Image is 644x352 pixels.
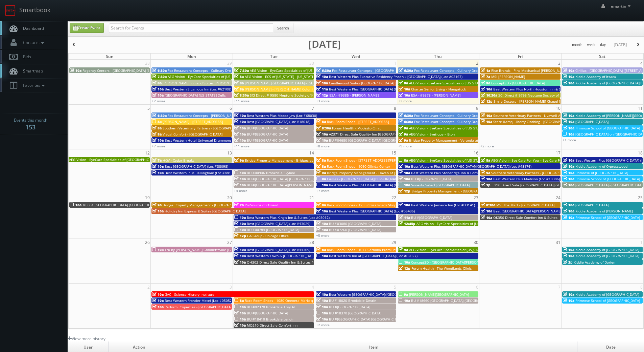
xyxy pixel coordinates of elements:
span: BU #18020 Brookdale Destin [329,298,376,303]
span: Forum Health - Modesto Clinic [332,126,381,130]
span: HGV - Cedar Breaks [163,158,194,163]
span: Kiddie Academy of [GEOGRAPHIC_DATA] [575,292,639,297]
span: 3p [481,183,491,187]
span: OK356 Direct Sale Comfort Inn & Suites [493,215,557,220]
span: 10a [563,247,574,252]
span: Southern Veterinary Partners - Livewell Animal Urgent Care of [GEOGRAPHIC_DATA] [493,113,628,118]
img: smartbook-logo.png [5,5,16,16]
span: 8a [234,298,244,303]
span: 10a [152,164,164,169]
span: Rack Room Shoes - 1255 Cross Roads Shopping Center [327,203,415,207]
span: 10a [316,317,328,322]
span: Best Western Frontier Motel (Loc #05052) [165,298,233,303]
span: 6:30a [399,119,413,124]
span: [GEOGRAPHIC_DATA] [575,203,609,207]
span: MO210 Direct Sale Comfort Inn [247,323,297,328]
span: Bridge Property Management - Bridges at [GEOGRAPHIC_DATA] [245,158,347,163]
span: Rack Room Shoes - [STREET_ADDRESS] [327,119,389,124]
span: 10a [563,81,574,85]
span: Thu [434,54,442,59]
span: 10a [563,68,574,73]
span: 10a [563,253,574,258]
span: AEG Vision - EyeCare Specialties of [GEOGRAPHIC_DATA] – [PERSON_NAME] Eyecare Associates ([PERSON... [69,157,252,162]
span: Best Western Plus [GEOGRAPHIC_DATA] (Loc #35038) [329,87,415,91]
span: 10a [152,138,164,143]
span: 8a [234,81,244,85]
span: 6:30a [316,68,331,73]
a: +9 more [398,144,412,148]
span: Fox Restaurant Concepts - [PERSON_NAME][GEOGRAPHIC_DATA] [168,113,271,118]
span: 6:30a [399,113,413,118]
a: +11 more [234,144,249,148]
span: Primrose School of [GEOGRAPHIC_DATA] [575,126,640,130]
span: Concept3D - [GEOGRAPHIC_DATA] [491,81,545,85]
span: Bridge Property Management - [GEOGRAPHIC_DATA] at [GEOGRAPHIC_DATA] [163,203,286,207]
span: Best Western Plus [GEOGRAPHIC_DATA] (Loc #05435) [329,209,415,213]
span: 10a [234,177,246,181]
span: Kiddie Academy of [PERSON_NAME] [575,209,633,213]
a: +2 more [316,323,330,327]
span: 10a [563,183,574,187]
span: Charter Senior Living - Naugatuck [411,87,466,91]
span: 9a [399,138,408,143]
span: 10a [152,87,164,91]
span: 10a [563,209,574,213]
span: Fox Restaurant Concepts - Culinary Dropout - [GEOGRAPHIC_DATA] [414,68,521,73]
button: Search [273,23,293,33]
span: 8a [152,132,162,137]
a: +2 more [152,99,165,103]
span: SCI Direct # 9580 Neptune Society of [GEOGRAPHIC_DATA] [250,93,344,98]
span: Sonesta Select [GEOGRAPHIC_DATA] [411,183,470,187]
span: Best [GEOGRAPHIC_DATA] (Loc #43029) [247,221,310,226]
span: 10a [234,317,246,322]
span: [PERSON_NAME] - [PERSON_NAME] Columbus Circle [245,87,328,91]
span: Kiddie Academy of Itsaca [575,74,616,79]
span: 12p [399,189,410,193]
span: 10a [234,323,246,328]
span: 10a [399,203,410,207]
span: 7a [234,203,244,207]
span: 10a [234,132,246,137]
span: BU #[GEOGRAPHIC_DATA] [247,138,288,143]
span: Primrose School of [GEOGRAPHIC_DATA] [575,298,640,303]
span: 8a [234,74,244,79]
span: 12p [316,93,328,98]
span: BU #[GEOGRAPHIC_DATA] [247,126,288,130]
span: BU #[GEOGRAPHIC_DATA] [GEOGRAPHIC_DATA] [247,177,322,181]
span: Sun [106,54,114,59]
span: 8:30a [234,93,249,98]
span: 10a [234,311,246,315]
span: 8:30a [481,203,495,207]
span: Fox Restaurant Concepts - Culinary Dropout - [GEOGRAPHIC_DATA] [168,68,275,73]
span: Primrose of [GEOGRAPHIC_DATA] [575,170,628,175]
span: Mon [187,54,196,59]
a: +5 more [316,233,330,238]
span: 12:45p [399,221,415,226]
span: AEG Vision - Eyetique – Eton [409,132,455,137]
span: Best Western Inn at [GEOGRAPHIC_DATA] (Loc #62027) [329,253,418,258]
a: +3 more [316,99,330,103]
span: Best [GEOGRAPHIC_DATA][PERSON_NAME] (Loc #32091) [493,209,583,213]
span: 11a [316,87,328,91]
button: day [598,41,609,49]
span: 10a [234,119,246,124]
span: Kiddie Academy of Darien [574,260,615,265]
span: Best Western Plus North Houston Inn & Suites (Loc #44475) [493,87,591,91]
span: Tru by [PERSON_NAME] Goodlettsville [GEOGRAPHIC_DATA] [165,247,260,252]
span: 8a [316,158,326,163]
span: BU #18660 [GEOGRAPHIC_DATA] [GEOGRAPHIC_DATA] [411,298,498,303]
span: BU #03080 [GEOGRAPHIC_DATA] [329,221,381,226]
span: State &amp; Liberty Clothing - [GEOGRAPHIC_DATA] [GEOGRAPHIC_DATA] [493,119,611,124]
span: Best Western Town & [GEOGRAPHIC_DATA] (Loc #05423) [247,253,338,258]
span: 10a [399,298,410,303]
span: AEG Vision - EyeCare Specialties of [US_STATE] – Elite Vision Care ([GEOGRAPHIC_DATA]) [409,158,551,163]
span: 10a [234,183,246,187]
span: 10a [399,170,410,175]
span: Forum Health - The Woodlands Clinic [411,266,472,271]
a: +11 more [234,99,249,103]
span: 8a [316,119,326,124]
span: 7:30a [234,68,249,73]
span: Rack Room Shoes - 1080 Oneonta Marketplace [245,298,321,303]
span: 10a [152,298,164,303]
span: Fox Restaurant Concepts - [GEOGRAPHIC_DATA] - [GEOGRAPHIC_DATA] [332,68,445,73]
